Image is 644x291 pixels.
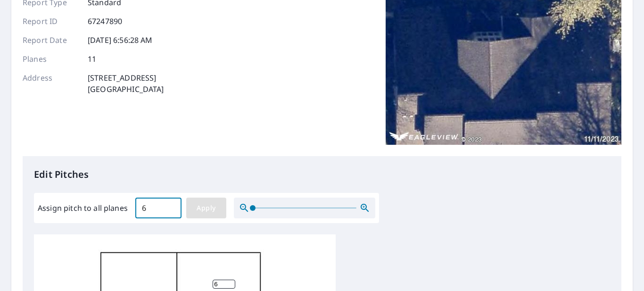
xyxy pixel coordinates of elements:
p: 11 [88,53,96,65]
p: Address [23,72,79,95]
p: Report ID [23,16,79,27]
label: Assign pitch to all planes [38,202,128,214]
input: 00.0 [135,195,182,221]
p: [STREET_ADDRESS] [GEOGRAPHIC_DATA] [88,72,164,95]
button: Apply [186,198,226,218]
p: Planes [23,53,79,65]
p: Edit Pitches [34,167,610,182]
p: 67247890 [88,16,122,27]
span: Apply [194,202,219,214]
p: Report Date [23,34,79,46]
p: [DATE] 6:56:28 AM [88,34,153,46]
